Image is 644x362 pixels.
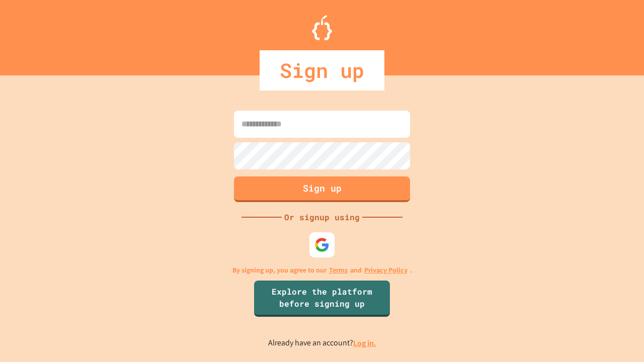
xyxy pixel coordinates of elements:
[364,265,408,276] a: Privacy Policy
[232,265,412,276] p: By signing up, you agree to our and .
[260,50,384,90] div: Sign up
[268,337,376,349] p: Already have an account?
[312,15,332,40] img: Logo.svg
[602,322,634,352] iframe: chat widget
[282,211,362,223] div: Or signup using
[314,237,330,252] img: google-icon.svg
[234,176,410,202] button: Sign up
[560,278,634,321] iframe: chat widget
[329,265,348,276] a: Terms
[254,281,390,317] a: Explore the platform before signing up
[353,338,376,348] a: Log in.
